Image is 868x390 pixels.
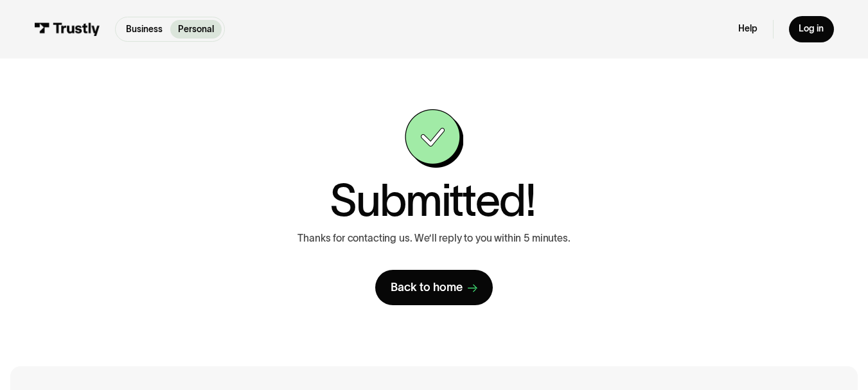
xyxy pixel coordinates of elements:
div: Log in [799,23,824,35]
a: Back to home [375,270,493,305]
p: Personal [178,22,214,36]
p: Business [126,22,163,36]
a: Personal [170,20,222,39]
a: Business [118,20,170,39]
a: Log in [789,16,835,43]
p: Thanks for contacting us. We’ll reply to you within 5 minutes. [297,233,570,245]
h1: Submitted! [330,178,536,222]
a: Help [738,23,757,35]
div: Back to home [391,280,463,295]
img: Trustly Logo [34,22,100,37]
